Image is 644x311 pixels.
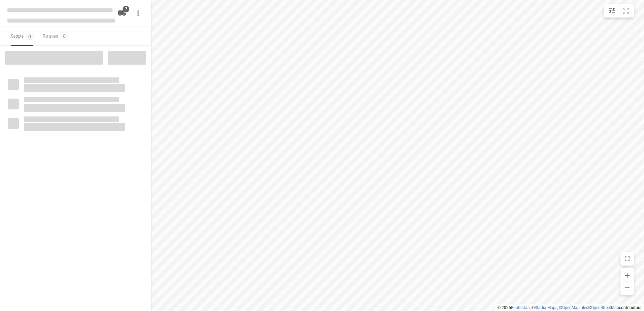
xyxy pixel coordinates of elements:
[605,4,619,18] button: Map settings
[591,305,619,310] a: OpenStreetMap
[562,305,588,310] a: OpenMapTiles
[604,4,634,18] div: small contained button group
[535,305,557,310] a: Stadia Maps
[511,305,530,310] a: Routetitan
[497,305,641,310] li: © 2025 , © , © © contributors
